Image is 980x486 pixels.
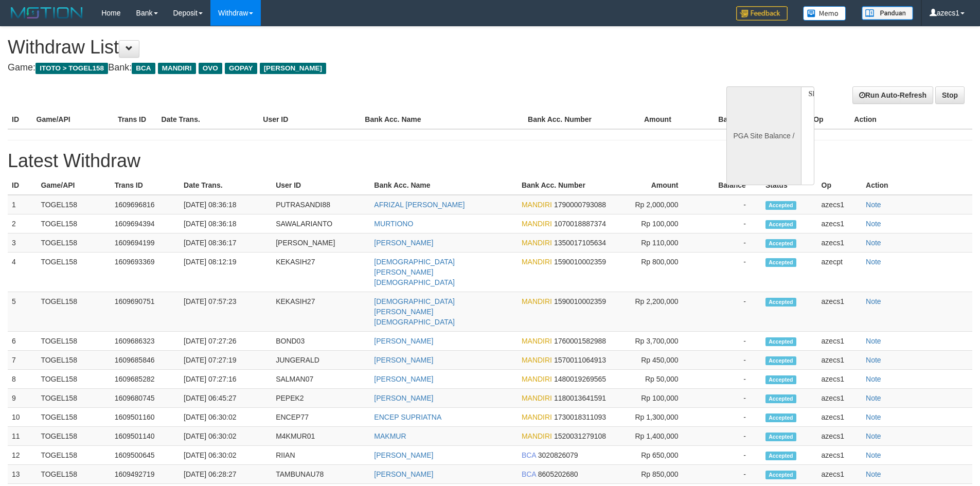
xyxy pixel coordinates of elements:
td: 1609690751 [111,292,180,332]
span: Accepted [765,201,796,210]
td: azecs1 [817,214,862,233]
span: Accepted [765,258,796,267]
a: Run Auto-Refresh [852,86,933,104]
td: TOGEL158 [37,292,110,332]
th: Action [850,110,972,129]
span: OVO [199,63,222,74]
th: Bank Acc. Name [370,176,518,195]
td: 3 [8,233,37,253]
td: [DATE] 06:28:27 [180,465,272,484]
img: Feedback.jpg [736,6,788,21]
td: 11 [8,427,37,446]
td: 1609500645 [111,446,180,465]
span: MANDIRI [522,432,552,440]
td: - [694,389,761,408]
td: azecs1 [817,292,862,332]
td: TOGEL158 [37,351,110,370]
span: 1180013641591 [554,394,606,402]
span: MANDIRI [522,220,552,228]
td: [DATE] 06:30:02 [180,446,272,465]
span: Accepted [765,337,796,346]
td: [DATE] 08:36:18 [180,195,272,214]
td: [DATE] 07:27:16 [180,370,272,389]
a: [PERSON_NAME] [374,356,433,364]
td: - [694,465,761,484]
td: - [694,408,761,427]
span: Accepted [765,394,796,403]
td: 8 [8,370,37,389]
td: 1609680745 [111,389,180,408]
th: ID [8,176,37,195]
span: 1520031279108 [554,432,606,440]
td: [DATE] 06:45:27 [180,389,272,408]
td: PUTRASANDI88 [272,195,370,214]
span: 1070018887374 [554,220,606,228]
a: Note [866,201,881,209]
th: Bank Acc. Name [361,110,524,129]
td: 1609685282 [111,370,180,389]
th: User ID [272,176,370,195]
span: [PERSON_NAME] [260,63,326,74]
th: User ID [259,110,361,129]
td: Rp 110,000 [614,233,694,253]
th: Balance [694,176,761,195]
th: Action [862,176,972,195]
td: [DATE] 08:36:17 [180,233,272,253]
a: Note [866,297,881,305]
span: 3020826079 [538,451,578,459]
a: MURTIONO [374,220,413,228]
span: 1590010002359 [554,258,606,266]
th: Trans ID [111,176,180,195]
td: Rp 2,000,000 [614,195,694,214]
span: Accepted [765,452,796,460]
td: TOGEL158 [37,370,110,389]
th: Date Trans. [157,110,259,129]
td: 1609693369 [111,253,180,292]
a: [DEMOGRAPHIC_DATA][PERSON_NAME][DEMOGRAPHIC_DATA] [374,258,455,286]
td: azecs1 [817,427,862,446]
td: Rp 850,000 [614,465,694,484]
td: TOGEL158 [37,253,110,292]
a: Note [866,239,881,247]
span: Accepted [765,413,796,422]
a: Note [866,337,881,345]
span: MANDIRI [522,413,552,421]
span: Accepted [765,220,796,229]
td: - [694,233,761,253]
td: Rp 3,700,000 [614,332,694,351]
td: ENCEP77 [272,408,370,427]
td: TOGEL158 [37,332,110,351]
td: SALMAN07 [272,370,370,389]
td: azecs1 [817,195,862,214]
td: [DATE] 08:12:19 [180,253,272,292]
td: 6 [8,332,37,351]
td: RIIAN [272,446,370,465]
span: MANDIRI [522,375,552,383]
td: [DATE] 06:30:02 [180,427,272,446]
a: Note [866,220,881,228]
img: Button%20Memo.svg [803,6,846,21]
th: Bank Acc. Number [518,176,614,195]
td: - [694,370,761,389]
td: 1609686323 [111,332,180,351]
span: 1590010002359 [554,297,606,305]
th: Game/API [37,176,110,195]
td: Rp 100,000 [614,389,694,408]
td: JUNGERALD [272,351,370,370]
td: PEPEK2 [272,389,370,408]
td: 4 [8,253,37,292]
td: [PERSON_NAME] [272,233,370,253]
td: - [694,351,761,370]
td: 10 [8,408,37,427]
td: M4KMUR01 [272,427,370,446]
a: ENCEP SUPRIATNA [374,413,441,421]
span: Accepted [765,239,796,248]
a: [PERSON_NAME] [374,337,433,345]
a: [PERSON_NAME] [374,394,433,402]
td: azecs1 [817,389,862,408]
td: azecs1 [817,465,862,484]
th: Balance [687,110,761,129]
a: Note [866,470,881,478]
td: azecs1 [817,332,862,351]
a: Note [866,413,881,421]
